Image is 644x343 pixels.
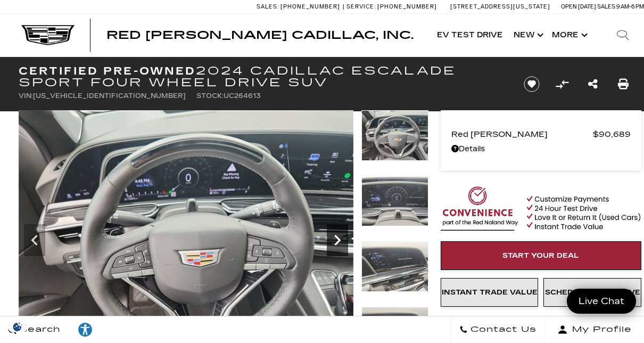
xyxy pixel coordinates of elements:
[19,65,506,88] h1: 2024 Cadillac Escalade Sport Four Wheel Drive SUV
[33,92,186,100] span: [US_VEHICLE_IDENTIFICATION_NUMBER]
[280,3,340,10] span: [PHONE_NUMBER]
[567,289,636,314] a: Live Chat
[16,322,61,337] span: Search
[343,4,440,10] a: Service: [PHONE_NUMBER]
[450,3,550,10] a: [STREET_ADDRESS][US_STATE]
[441,278,539,307] a: Instant Trade Value
[257,4,343,10] a: Sales: [PHONE_NUMBER]
[257,3,279,10] span: Sales:
[346,3,376,10] span: Service:
[5,321,30,332] section: Click to Open Cookie Consent Modal
[451,316,545,343] a: Contact Us
[432,14,508,56] a: EV Test Drive
[451,127,593,142] span: Red [PERSON_NAME]
[196,92,224,100] span: Stock:
[597,3,616,10] span: Sales:
[442,288,538,297] span: Instant Trade Value
[451,142,631,157] a: Details
[361,176,428,226] img: Certified Used 2024 Crystal White Tricoat Cadillac Sport image 14
[601,14,644,56] div: Search
[224,92,261,100] span: UC264613
[69,322,101,338] div: Explore your accessibility options
[327,224,348,256] div: Next
[502,251,579,260] span: Start Your Deal
[69,316,102,343] a: Explore your accessibility options
[568,322,632,337] span: My Profile
[361,241,428,292] img: Certified Used 2024 Crystal White Tricoat Cadillac Sport image 15
[547,14,591,56] button: More
[520,76,543,93] button: Save vehicle
[19,92,33,100] span: VIN:
[508,14,547,56] a: New
[377,3,437,10] span: [PHONE_NUMBER]
[545,288,640,297] span: Schedule Test Drive
[554,76,570,92] button: Compare Vehicle
[24,224,45,256] div: Previous
[593,127,631,142] span: $90,689
[588,77,598,92] a: Share this Certified Pre-Owned 2024 Cadillac Escalade Sport Four Wheel Drive SUV
[573,295,630,307] span: Live Chat
[19,64,196,77] strong: Certified Pre-Owned
[106,30,414,40] a: Red [PERSON_NAME] Cadillac, Inc.
[543,278,641,307] a: Schedule Test Drive
[361,110,428,161] img: Certified Used 2024 Crystal White Tricoat Cadillac Sport image 13
[451,127,631,142] a: Red [PERSON_NAME] $90,689
[561,3,596,10] span: Open [DATE]
[616,3,644,10] span: 9 AM-6 PM
[468,322,536,337] span: Contact Us
[441,241,641,270] a: Start Your Deal
[5,321,30,332] img: Opt-Out Icon
[106,29,414,42] span: Red [PERSON_NAME] Cadillac, Inc.
[618,77,629,92] a: Print this Certified Pre-Owned 2024 Cadillac Escalade Sport Four Wheel Drive SUV
[21,25,75,45] img: Cadillac Dark Logo with Cadillac White Text
[545,316,644,343] button: Open user profile menu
